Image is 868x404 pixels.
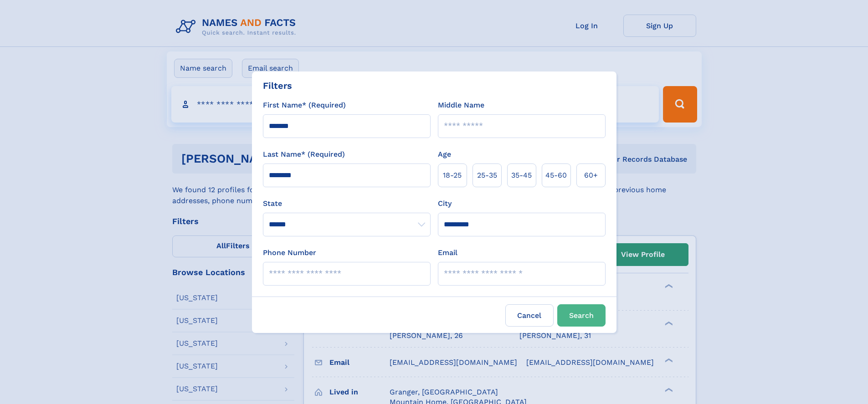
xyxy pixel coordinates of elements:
[584,170,598,181] span: 60+
[505,304,554,327] label: Cancel
[438,100,484,111] label: Middle Name
[438,198,452,209] label: City
[263,198,431,209] label: State
[263,247,316,258] label: Phone Number
[263,100,346,111] label: First Name* (Required)
[263,79,292,92] div: Filters
[477,170,497,181] span: 25‑35
[557,304,606,327] button: Search
[438,247,457,258] label: Email
[511,170,532,181] span: 35‑45
[438,149,451,160] label: Age
[263,149,345,160] label: Last Name* (Required)
[545,170,567,181] span: 45‑60
[443,170,462,181] span: 18‑25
